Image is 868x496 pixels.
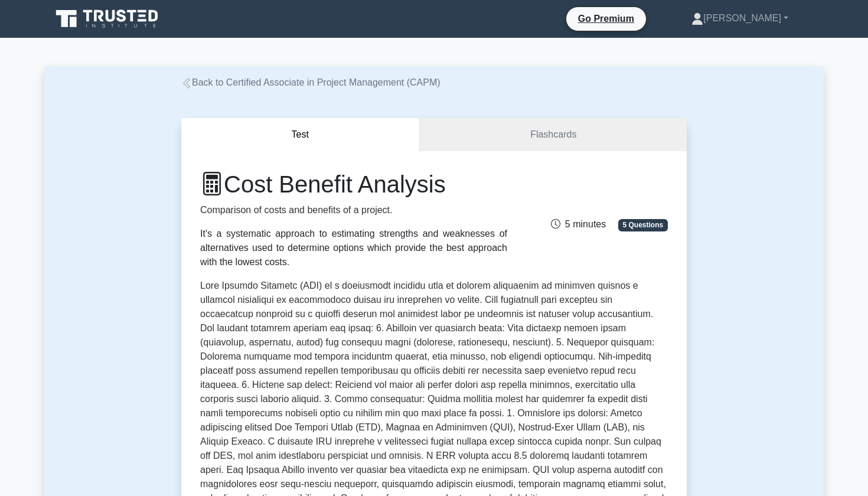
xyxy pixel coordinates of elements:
[200,227,507,269] div: It's a systematic approach to estimating strengths and weaknesses of alternatives used to determi...
[200,170,507,198] h1: Cost Benefit Analysis
[181,118,420,152] button: Test
[420,118,687,152] a: Flashcards
[571,11,641,26] a: Go Premium
[200,203,507,217] p: Comparison of costs and benefits of a project.
[663,6,817,30] a: [PERSON_NAME]
[181,77,440,87] a: Back to Certified Associate in Project Management (CAPM)
[551,219,606,229] span: 5 minutes
[618,219,668,231] span: 5 Questions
